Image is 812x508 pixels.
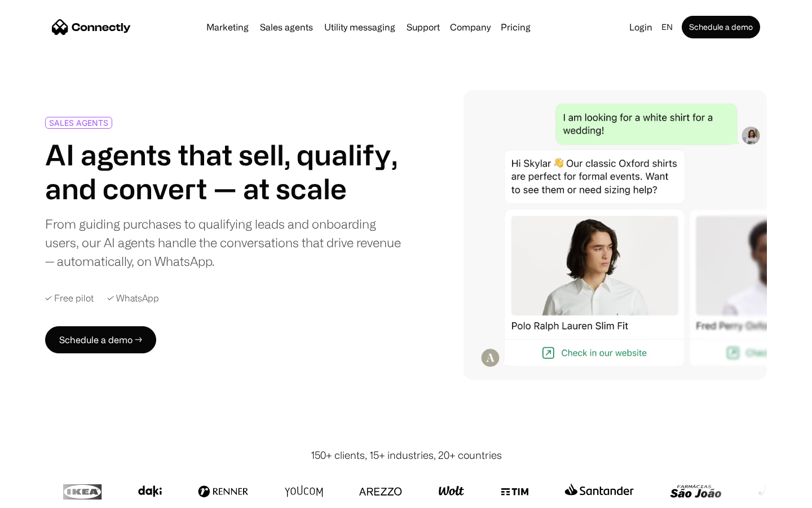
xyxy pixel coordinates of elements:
[23,488,68,504] ul: Language list
[625,19,657,35] a: Login
[45,138,401,205] h1: AI agents that sell, qualify, and convert — at scale
[496,23,535,32] a: Pricing
[49,119,108,127] div: SALES AGENTS
[320,23,400,32] a: Utility messaging
[255,23,317,32] a: Sales agents
[45,326,156,353] a: Schedule a demo →
[311,448,502,463] div: 150+ clients, 15+ industries, 20+ countries
[661,19,673,35] div: en
[402,23,444,32] a: Support
[202,23,253,32] a: Marketing
[11,487,68,504] aside: Language selected: English
[45,293,94,304] div: ✓ Free pilot
[107,293,159,304] div: ✓ WhatsApp
[450,19,491,35] div: Company
[45,214,401,270] div: From guiding purchases to qualifying leads and onboarding users, our AI agents handle the convers...
[682,16,760,38] a: Schedule a demo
